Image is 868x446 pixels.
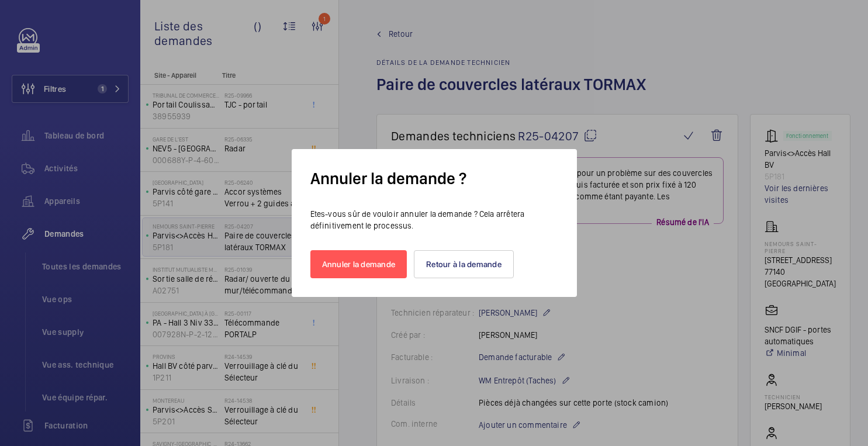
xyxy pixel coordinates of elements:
[322,260,396,269] font: Annuler la demande
[414,250,514,278] button: Retour à la demande
[310,168,466,188] font: Annuler la demande ?
[426,260,502,269] font: Retour à la demande
[310,250,407,278] button: Annuler la demande
[310,209,525,230] font: Etes-vous sûr de vouloir annuler la demande ? Cela arrêtera définitivement le processus.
